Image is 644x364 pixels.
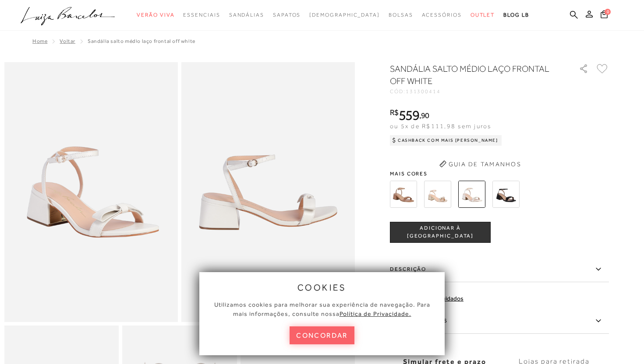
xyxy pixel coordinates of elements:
[273,7,301,23] a: noSubCategoriesText
[389,12,413,18] span: Bolsas
[297,283,347,292] span: cookies
[436,157,524,171] button: Guia de Tamanhos
[419,112,429,119] i: ,
[340,310,411,317] a: Política de Privacidade.
[4,62,178,322] img: image
[290,326,354,344] button: concordar
[183,12,220,18] span: Essenciais
[390,171,609,176] span: Mais cores
[183,7,220,23] a: noSubCategoriesText
[503,7,529,23] a: BLOG LB
[309,12,380,18] span: [DEMOGRAPHIC_DATA]
[390,308,609,334] label: Características
[181,62,355,322] img: image
[471,7,495,23] a: noSubCategoriesText
[273,12,301,18] span: Sapatos
[389,7,413,23] a: noSubCategoriesText
[390,222,491,243] button: ADICIONAR À [GEOGRAPHIC_DATA]
[309,7,380,23] a: noSubCategoriesText
[471,12,495,18] span: Outlet
[421,111,429,120] span: 90
[390,122,491,129] span: ou 5x de R$111,98 sem juros
[390,108,399,116] i: R$
[422,12,462,18] span: Acessórios
[32,38,47,44] a: Home
[390,135,502,146] div: Cashback com Mais [PERSON_NAME]
[458,181,485,208] img: SANDÁLIA SALTO MÉDIO LAÇO FRONTAL OFF WHITE
[60,38,75,44] a: Voltar
[390,63,554,87] h1: SANDÁLIA SALTO MÉDIO LAÇO FRONTAL OFF WHITE
[229,7,264,23] a: noSubCategoriesText
[605,9,611,15] span: 0
[390,181,417,208] img: SANDÁLIA SALTO MÉDIO LAÇO FRONTAL BEGE
[492,181,520,208] img: SANDÁLIA SALTO MÉDIO LAÇO FRONTAL PRETO
[229,12,264,18] span: Sandálias
[424,181,451,208] img: SANDÁLIA SALTO MÉDIO LAÇO FRONTAL DOURADO
[422,7,462,23] a: noSubCategoriesText
[88,38,195,44] span: SANDÁLIA SALTO MÉDIO LAÇO FRONTAL OFF WHITE
[137,12,174,18] span: Verão Viva
[598,10,610,21] button: 0
[214,301,430,317] span: Utilizamos cookies para melhorar sua experiência de navegação. Para mais informações, consulte nossa
[390,224,490,240] span: ADICIONAR À [GEOGRAPHIC_DATA]
[503,12,529,18] span: BLOG LB
[399,107,419,123] span: 559
[390,257,609,282] label: Descrição
[406,88,441,94] span: 131300414
[390,89,565,94] div: CÓD:
[137,7,174,23] a: noSubCategoriesText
